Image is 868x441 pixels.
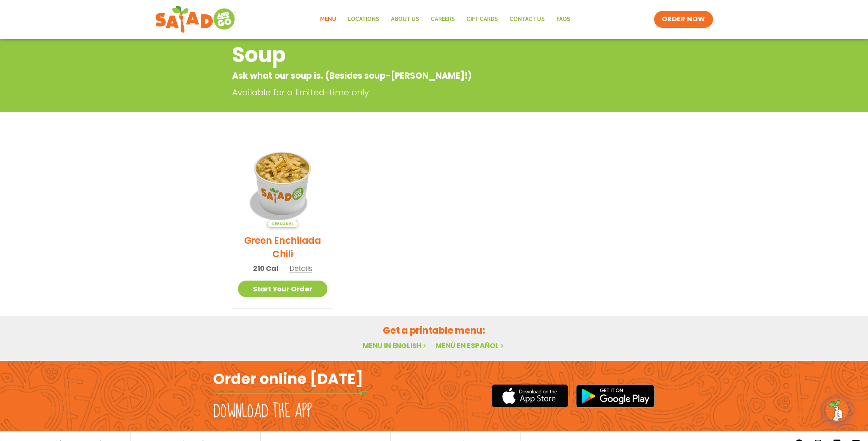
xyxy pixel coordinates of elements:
img: wpChatIcon [826,399,848,421]
img: fork [213,391,368,395]
a: Menu in English [363,341,428,350]
h2: Download the app [213,401,312,422]
a: FAQs [551,10,576,28]
span: ORDER NOW [662,15,705,24]
h2: Green Enchilada Chili [238,234,327,261]
p: Ask what our soup is. (Besides soup-[PERSON_NAME]!) [232,69,573,82]
span: Details [289,264,312,273]
span: 210 Cal [253,263,278,274]
p: Available for a limited-time only [232,86,577,99]
img: appstore [492,383,568,408]
a: About Us [385,10,425,28]
a: Careers [425,10,461,28]
a: Start Your Order [238,281,327,297]
a: ORDER NOW [654,11,713,28]
h2: Get a printable menu: [232,324,636,337]
nav: Menu [314,10,576,28]
img: new-SAG-logo-768×292 [155,4,237,35]
h2: Order online [DATE] [213,369,363,388]
a: Menu [314,10,342,28]
a: Contact Us [504,10,551,28]
h2: Soup [232,39,573,71]
a: Menú en español [436,341,505,350]
span: Seasonal [267,220,298,228]
img: google_play [576,384,655,408]
img: Product photo for Green Enchilada Chili [238,138,327,228]
a: Locations [342,10,385,28]
a: GIFT CARDS [461,10,504,28]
